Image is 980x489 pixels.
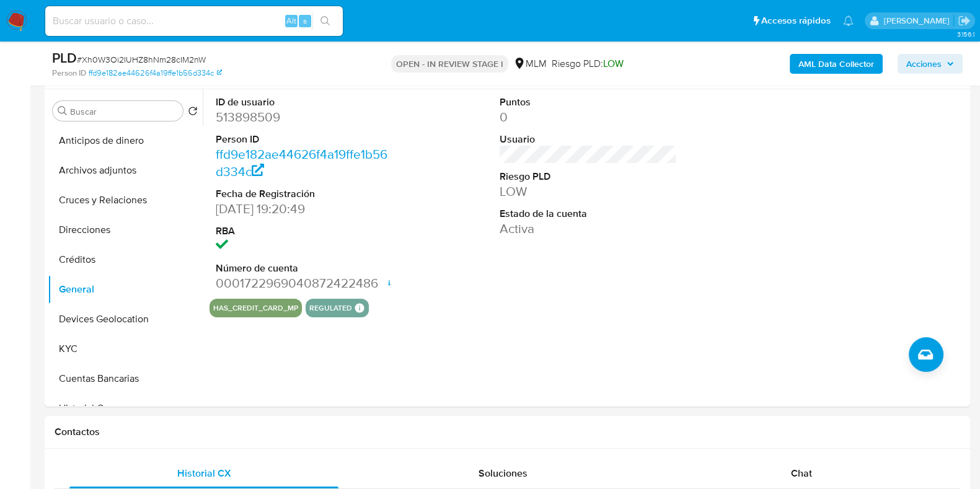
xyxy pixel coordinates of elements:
dd: Activa [500,220,677,237]
dt: Person ID [216,133,393,146]
button: Devices Geolocation [48,304,203,334]
button: Créditos [48,245,203,275]
dd: LOW [500,183,677,200]
dt: Número de cuenta [216,262,393,275]
dt: Riesgo PLD [500,170,677,183]
span: 3.156.1 [956,29,974,39]
span: Riesgo PLD: [552,57,624,71]
button: AML Data Collector [790,54,883,74]
dt: RBA [216,224,393,238]
a: Salir [958,14,971,27]
span: Acciones [906,54,942,74]
span: Alt [286,15,296,27]
button: Direcciones [48,215,203,245]
input: Buscar usuario o caso... [45,13,343,29]
span: Chat [791,466,812,480]
div: MLM [513,57,547,71]
button: Archivos adjuntos [48,156,203,185]
button: Anticipos de dinero [48,126,203,156]
dt: Estado de la cuenta [500,207,677,221]
span: Historial CX [177,466,231,480]
span: # Xh0W3Oi2IUHZ8hNm28cIM2nW [77,53,206,66]
button: search-icon [312,12,338,30]
button: Historial Casos [48,394,203,423]
span: LOW [603,56,624,71]
span: Soluciones [479,466,528,480]
button: Acciones [898,54,963,74]
dt: ID de usuario [216,95,393,109]
p: carlos.soto@mercadolibre.com.mx [883,15,953,27]
a: ffd9e182ae44626f4a19ffe1b56d334c [89,68,222,79]
dd: [DATE] 19:20:49 [216,200,393,218]
span: Accesos rápidos [761,14,831,27]
button: Cuentas Bancarias [48,364,203,394]
button: Cruces y Relaciones [48,185,203,215]
input: Buscar [70,106,178,117]
dd: 0001722969040872422486 [216,275,393,292]
p: OPEN - IN REVIEW STAGE I [391,55,508,73]
dd: 513898509 [216,108,393,126]
b: AML Data Collector [798,54,874,74]
button: Volver al orden por defecto [188,106,198,120]
b: PLD [52,48,77,68]
a: Notificaciones [843,15,854,26]
button: KYC [48,334,203,364]
button: General [48,275,203,304]
dt: Fecha de Registración [216,187,393,201]
b: Person ID [52,68,86,79]
h1: Contactos [55,426,960,438]
dd: 0 [500,108,677,126]
button: regulated [309,306,352,311]
button: Buscar [58,106,68,116]
span: s [303,15,307,27]
button: has_credit_card_mp [213,306,298,311]
a: ffd9e182ae44626f4a19ffe1b56d334c [216,145,387,180]
dt: Usuario [500,133,677,146]
dt: Puntos [500,95,677,109]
